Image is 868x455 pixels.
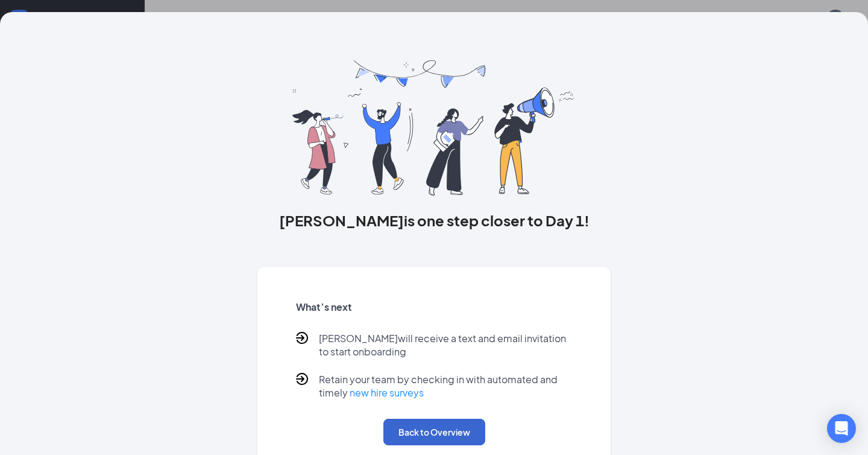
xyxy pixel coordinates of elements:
[257,210,611,231] h3: [PERSON_NAME] is one step closer to Day 1!
[383,419,485,445] button: Back to Overview
[827,414,856,443] div: Open Intercom Messenger
[350,386,424,399] a: new hire surveys
[292,60,575,196] img: you are all set
[319,332,573,358] p: [PERSON_NAME] will receive a text and email invitation to start onboarding
[296,301,573,314] h5: What’s next
[319,373,573,399] p: Retain your team by checking in with automated and timely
